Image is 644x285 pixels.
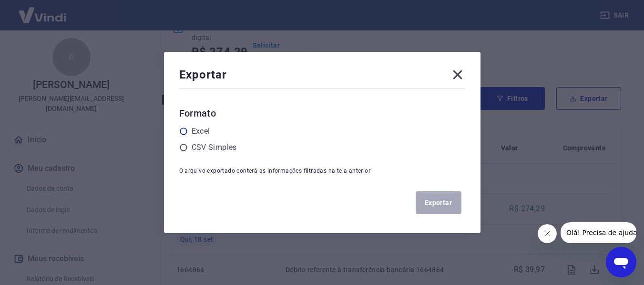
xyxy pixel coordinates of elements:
label: CSV Simples [192,142,237,153]
iframe: Botão para abrir a janela de mensagens [606,247,636,277]
iframe: Mensagem da empresa [561,222,636,243]
span: Olá! Precisa de ajuda? [6,7,80,14]
h6: Formato [179,106,465,121]
div: Exportar [179,67,465,86]
iframe: Fechar mensagem [538,224,557,243]
span: O arquivo exportado conterá as informações filtradas na tela anterior [179,167,371,174]
label: Excel [192,126,210,137]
